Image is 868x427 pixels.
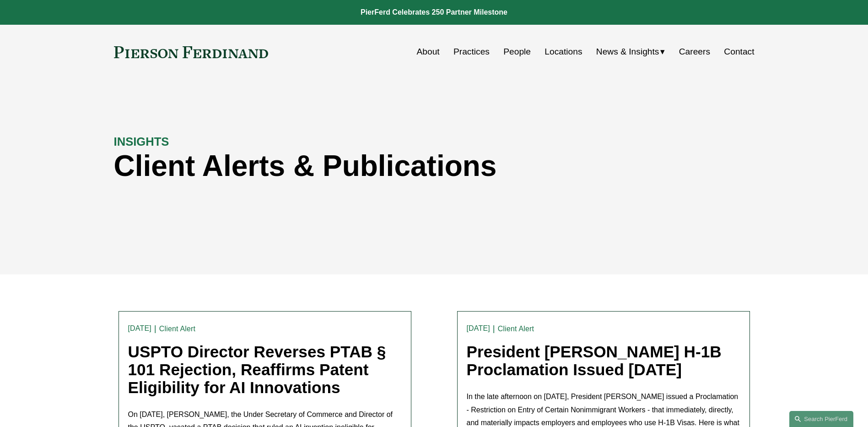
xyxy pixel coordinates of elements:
[679,43,710,60] a: Careers
[114,135,169,148] strong: INSIGHTS
[114,149,594,183] h1: Client Alerts & Publications
[789,411,853,427] a: Search this site
[128,343,386,396] a: USPTO Director Reverses PTAB § 101 Rejection, Reaffirms Patent Eligibility for AI Innovations
[453,43,490,60] a: Practices
[503,43,531,60] a: People
[467,325,490,332] time: [DATE]
[545,43,582,60] a: Locations
[417,43,440,60] a: About
[724,43,754,60] a: Contact
[159,325,195,333] a: Client Alert
[467,343,722,378] a: President [PERSON_NAME] H-1B Proclamation Issued [DATE]
[596,44,659,60] span: News & Insights
[128,325,151,332] time: [DATE]
[596,43,665,60] a: folder dropdown
[498,325,534,333] a: Client Alert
